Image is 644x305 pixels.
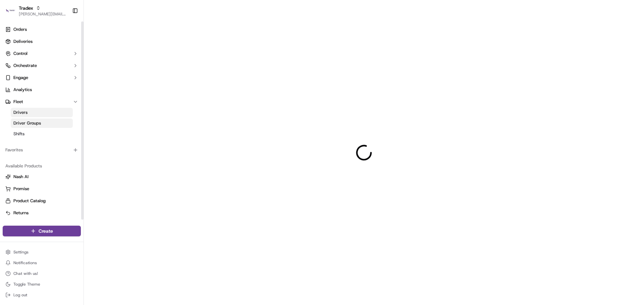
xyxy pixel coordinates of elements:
button: Toggle Theme [3,280,81,289]
span: Drivers [13,109,28,116]
span: Engage [13,75,28,81]
span: Shifts [13,131,24,137]
button: Engage [3,72,81,83]
button: Settings [3,247,81,257]
span: Log out [13,292,27,298]
button: TradexTradex[PERSON_NAME][EMAIL_ADDRESS][DOMAIN_NAME] [3,3,69,19]
span: Orchestrate [13,63,37,69]
div: Favorites [3,145,81,155]
span: Orders [13,26,27,32]
a: Shifts [11,129,73,139]
a: Drivers [11,108,73,117]
span: Fleet [13,99,23,105]
button: Create [3,226,81,236]
a: Promise [5,186,78,192]
img: Tradex [5,5,16,16]
a: Returns [5,210,78,216]
span: Promise [13,186,29,192]
span: Create [39,228,53,234]
button: Log out [3,290,81,300]
span: Toggle Theme [13,282,40,287]
button: Fleet [3,96,81,107]
a: Product Catalog [5,198,78,204]
button: Product Catalog [3,196,81,206]
span: Analytics [13,87,32,93]
button: Returns [3,208,81,218]
a: Analytics [3,84,81,95]
button: Chat with us! [3,269,81,278]
span: Product Catalog [13,198,46,204]
span: Driver Groups [13,120,41,126]
span: Chat with us! [13,271,38,276]
button: Tradex [19,5,33,11]
div: Available Products [3,161,81,171]
span: Nash AI [13,174,29,180]
a: Driver Groups [11,119,73,128]
span: Control [13,51,28,57]
button: Promise [3,183,81,194]
button: Nash AI [3,171,81,182]
button: Control [3,48,81,59]
a: Orders [3,24,81,35]
button: Notifications [3,258,81,268]
span: Returns [13,210,29,216]
span: Settings [13,249,29,255]
button: [PERSON_NAME][EMAIL_ADDRESS][DOMAIN_NAME] [19,11,67,17]
a: Deliveries [3,36,81,47]
span: Notifications [13,260,37,265]
a: Nash AI [5,174,78,180]
span: Deliveries [13,39,33,45]
button: Orchestrate [3,60,81,71]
